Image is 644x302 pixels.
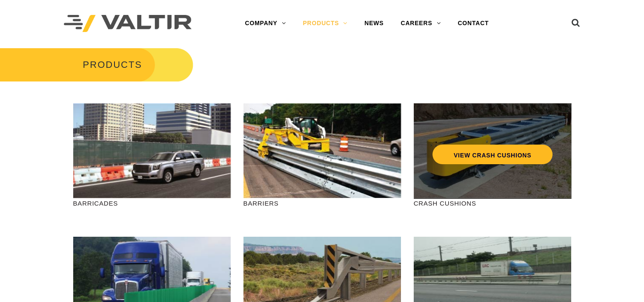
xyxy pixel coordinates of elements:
p: CRASH CUSHIONS [414,198,571,208]
img: Valtir [64,15,192,32]
a: NEWS [356,15,392,32]
a: CONTACT [449,15,497,32]
a: COMPANY [236,15,294,32]
p: BARRIERS [243,198,401,208]
a: CAREERS [392,15,449,32]
a: PRODUCTS [294,15,356,32]
p: BARRICADES [73,198,231,208]
a: VIEW CRASH CUSHIONS [432,145,552,164]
